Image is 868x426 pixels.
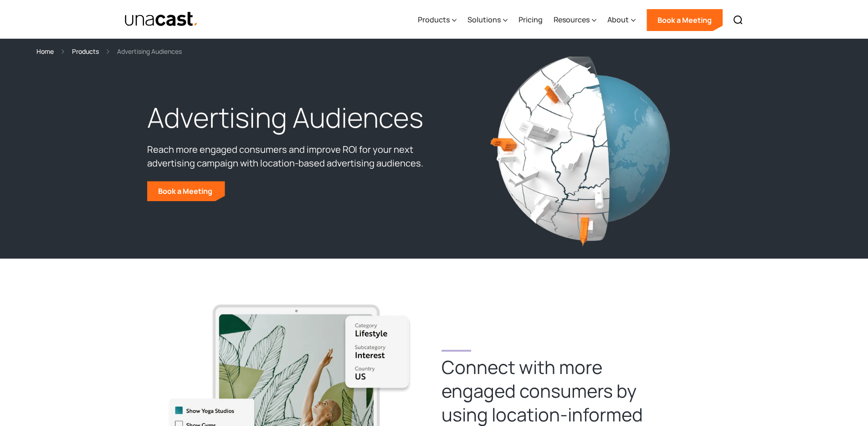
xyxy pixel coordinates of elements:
[117,46,182,57] div: Advertising Audiences
[72,46,99,57] a: Products
[607,14,629,25] div: About
[124,11,199,27] img: Unacast text logo
[554,1,596,39] div: Resources
[733,15,744,26] img: Search icon
[489,53,671,247] img: location data visual, globe
[418,1,457,39] div: Products
[124,11,199,27] a: home
[519,1,543,39] a: Pricing
[147,181,225,201] a: Book a Meeting
[607,1,636,39] div: About
[36,46,54,57] a: Home
[147,99,430,136] h1: Advertising Audiences
[467,1,508,39] div: Solutions
[554,14,590,25] div: Resources
[147,143,430,170] p: Reach more engaged consumers and improve ROI for your next advertising campaign with location-bas...
[467,14,501,25] div: Solutions
[647,9,723,31] a: Book a Meeting
[418,14,450,25] div: Products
